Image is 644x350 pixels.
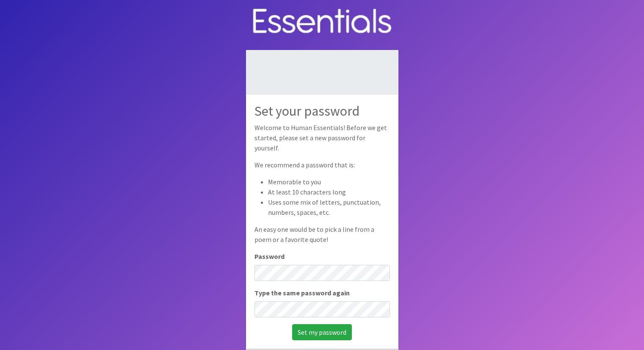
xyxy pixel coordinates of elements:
[268,187,390,197] li: At least 10 characters long
[268,197,390,217] li: Uses some mix of letters, punctuation, numbers, spaces, etc.
[268,177,390,187] li: Memorable to you
[254,251,285,261] label: Password
[254,122,390,153] p: Welcome to Human Essentials! Before we get started, please set a new password for yourself.
[254,224,390,244] p: An easy one would be to pick a line from a poem or a favorite quote!
[254,288,350,298] label: Type the same password again
[254,103,390,119] h2: Set your password
[292,324,352,340] input: Set my password
[254,160,390,170] p: We recommend a password that is:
